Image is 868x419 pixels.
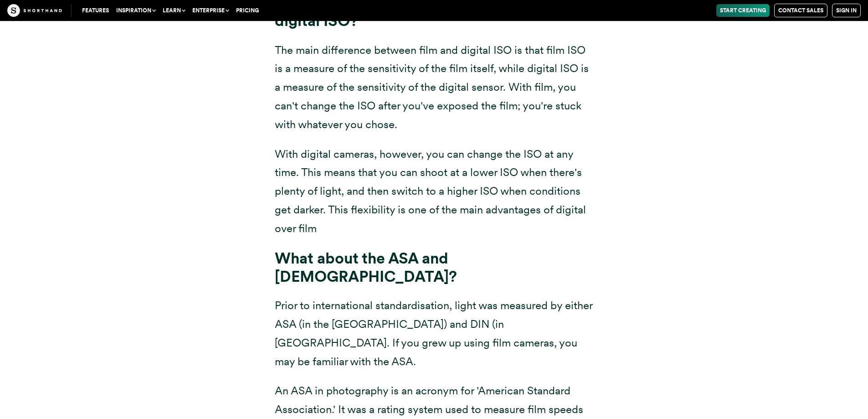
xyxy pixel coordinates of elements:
strong: What about the ASA and [DEMOGRAPHIC_DATA]? [275,249,457,285]
a: Start Creating [716,4,770,17]
img: The Craft [7,4,62,17]
button: Learn [159,4,189,17]
a: Features [78,4,113,17]
button: Enterprise [189,4,232,17]
p: Prior to international standardisation, light was measured by either ASA (in the [GEOGRAPHIC_DATA... [275,296,594,371]
p: The main difference between film and digital ISO is that film ISO is a measure of the sensitivity... [275,41,594,134]
a: Sign in [832,4,861,17]
a: Pricing [232,4,262,17]
p: With digital cameras, however, you can change the ISO at any time. This means that you can shoot ... [275,145,594,238]
button: Inspiration [113,4,159,17]
a: Contact Sales [774,4,827,17]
